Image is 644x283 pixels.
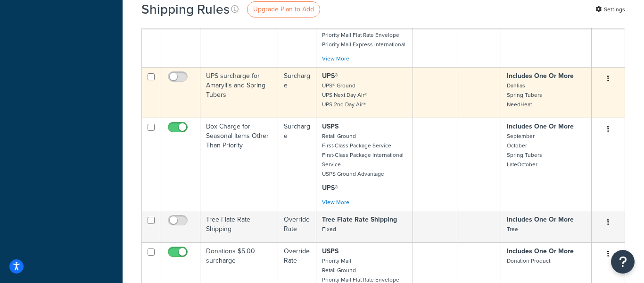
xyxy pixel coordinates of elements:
span: Upgrade Plan to Add [253,4,314,14]
a: View More [322,198,349,206]
strong: USPS [322,246,339,256]
td: Surcharge [278,67,317,118]
a: Upgrade Plan to Add [247,1,320,17]
strong: Includes One Or More [507,246,574,256]
button: Open Resource Center [611,250,635,274]
small: Retail Ground First-Class Package Service First-Class Package International Service USPS Ground A... [322,132,404,178]
small: September October Spring Tubers LateOctober [507,132,542,169]
small: UPS® Ground UPS Next Day Air® UPS 2nd Day Air® [322,81,367,109]
small: Dahlias Spring Tubers NeedHeat [507,81,542,109]
strong: USPS [322,121,339,131]
a: View More [322,54,349,63]
strong: Tree Flate Rate Shipping [322,214,397,224]
td: Box Charge for Seasonal Items Other Than Priority [200,118,278,211]
small: Fixed [322,225,336,233]
small: Donation Product [507,257,550,265]
strong: Includes One Or More [507,214,574,224]
small: Tree [507,225,518,233]
strong: UPS® [322,183,338,193]
td: Override Rate [278,211,317,242]
td: Surcharge [278,118,317,211]
td: UPS surcharge for Amaryllis and Spring Tubers [200,67,278,118]
strong: UPS® [322,71,338,81]
strong: Includes One Or More [507,121,574,131]
a: Settings [595,3,625,16]
small: Retail Ground Priority Mail Flat Rate Envelope Priority Mail Express International [322,21,405,49]
td: Tree Flate Rate Shipping [200,211,278,242]
strong: Includes One Or More [507,71,574,81]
